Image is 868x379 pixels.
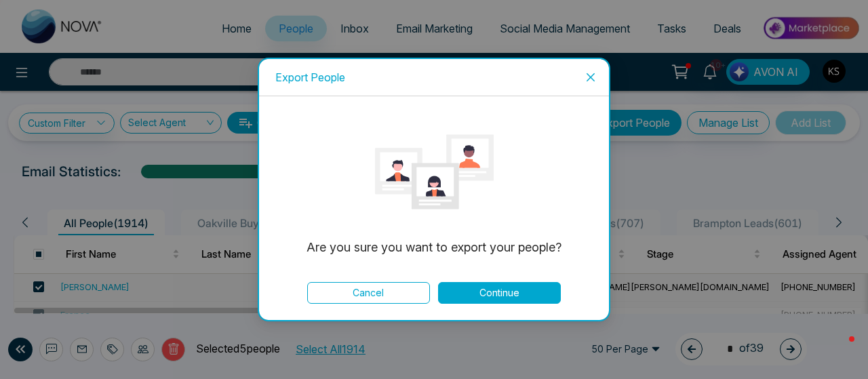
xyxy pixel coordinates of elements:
[438,282,561,304] button: Continue
[275,70,593,85] div: Export People
[375,113,494,231] img: loading
[572,59,609,96] button: Close
[307,282,430,304] button: Cancel
[291,238,576,257] p: Are you sure you want to export your people?
[585,72,596,83] span: close
[822,333,854,365] iframe: Intercom live chat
